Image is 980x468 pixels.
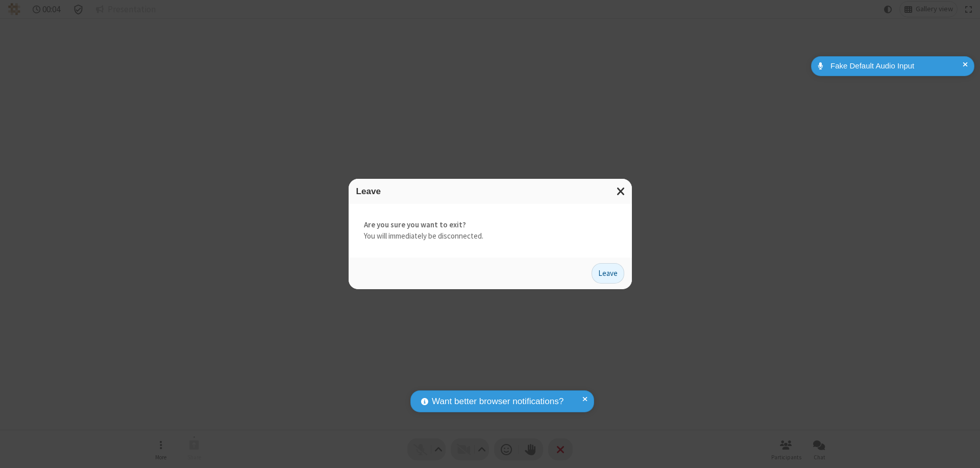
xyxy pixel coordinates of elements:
[610,179,632,204] button: Close modal
[827,60,967,72] div: Fake Default Audio Input
[432,395,563,408] span: Want better browser notifications?
[349,204,632,258] div: You will immediately be disconnected.
[592,263,624,284] button: Leave
[356,186,624,196] h3: Leave
[364,219,617,231] strong: Are you sure you want to exit?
